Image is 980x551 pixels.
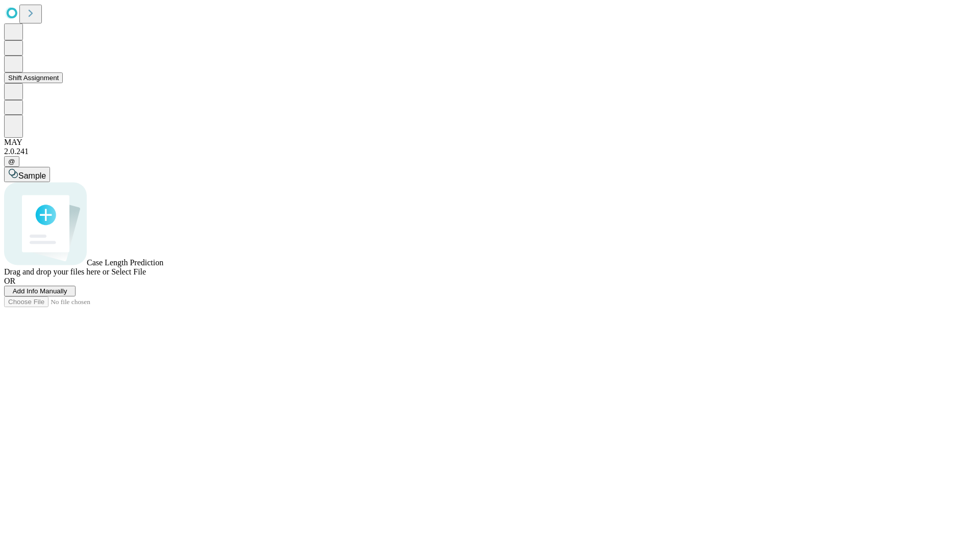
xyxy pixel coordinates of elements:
[4,286,76,296] button: Add Info Manually
[4,147,976,156] div: 2.0.241
[8,158,15,165] span: @
[4,138,976,147] div: MAY
[4,156,19,167] button: @
[4,167,50,182] button: Sample
[87,258,163,267] span: Case Length Prediction
[13,287,67,295] span: Add Info Manually
[18,171,46,180] span: Sample
[4,277,15,285] span: OR
[111,267,146,276] span: Select File
[4,267,109,276] span: Drag and drop your files here or
[4,72,63,83] button: Shift Assignment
